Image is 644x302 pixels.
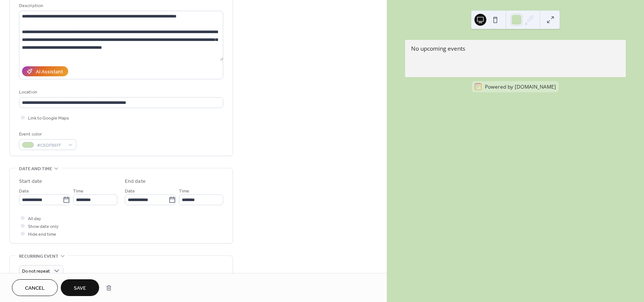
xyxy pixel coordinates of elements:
[411,44,620,53] div: No upcoming events
[125,187,135,195] span: Date
[28,231,56,238] span: Hide end time
[12,279,58,296] button: Cancel
[19,178,42,185] div: Start date
[22,267,50,276] span: Do not repeat
[19,130,75,138] div: Event color
[19,2,222,10] div: Description
[19,187,29,195] span: Date
[28,114,69,122] span: Link to Google Maps
[19,252,59,260] span: Recurring event
[125,178,146,185] div: End date
[61,279,99,296] button: Save
[19,165,52,173] span: Date and time
[28,215,41,223] span: All day
[22,66,68,76] button: AI Assistant
[179,187,189,195] span: Time
[74,284,86,292] span: Save
[36,68,63,76] div: AI Assistant
[485,83,556,90] div: Powered by
[19,88,222,96] div: Location
[28,223,59,231] span: Show date only
[37,142,64,149] span: #C6DFB6FF
[73,187,83,195] span: Time
[25,284,45,292] span: Cancel
[515,83,556,90] a: [DOMAIN_NAME]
